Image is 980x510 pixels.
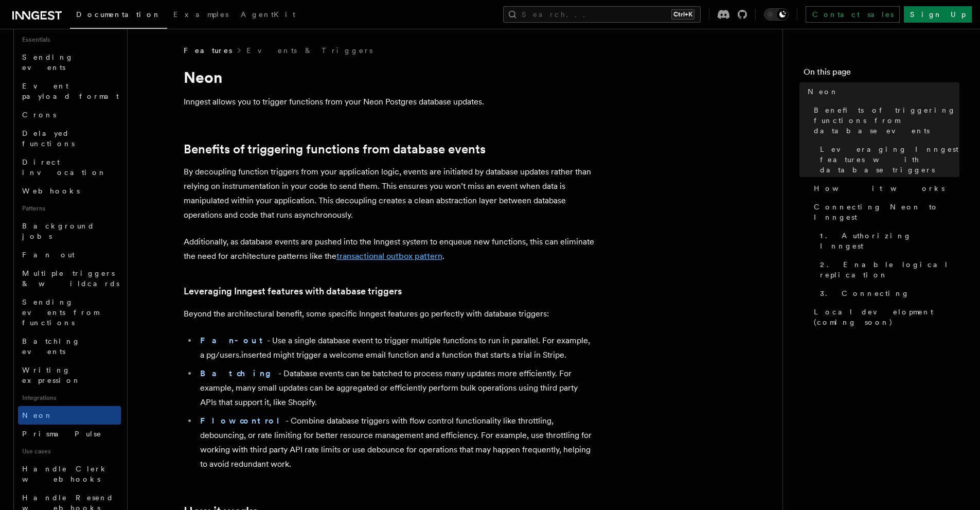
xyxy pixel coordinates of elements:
a: Benefits of triggering functions from database events [810,101,959,140]
span: Delayed functions [22,129,75,148]
a: Batching events [18,332,121,361]
a: Direct invocation [18,153,121,182]
span: Neon [22,411,53,419]
a: Background jobs [18,217,121,245]
a: Flow control [200,416,286,426]
span: Leveraging Inngest features with database triggers [820,144,959,175]
p: Inngest allows you to trigger functions from your Neon Postgres database updates. [184,95,595,109]
h4: On this page [804,66,959,82]
a: Local development (coming soon) [810,303,959,331]
a: Fan out [18,245,121,264]
span: AgentKit [241,10,295,19]
p: Additionally, as database events are pushed into the Inngest system to enqueue new functions, thi... [184,235,595,263]
a: Events & Triggers [246,45,372,56]
span: Documentation [76,10,161,19]
span: Benefits of triggering functions from database events [814,105,959,136]
span: Crons [22,111,56,119]
span: Batching events [22,337,80,356]
a: 3. Connecting [816,284,959,303]
a: Contact sales [806,6,900,23]
a: Delayed functions [18,124,121,153]
p: By decoupling function triggers from your application logic, events are initiated by database upd... [184,165,595,222]
a: Fan-out [200,336,267,345]
span: Direct invocation [22,158,106,177]
span: Prisma Pulse [22,430,102,438]
span: Features [184,45,232,56]
a: Neon [804,82,959,101]
span: Multiple triggers & wildcards [22,269,119,288]
span: Fan out [22,251,75,259]
a: Sign Up [904,6,972,23]
h1: Neon [184,68,595,86]
a: Benefits of triggering functions from database events [184,142,486,156]
a: 1. Authorizing Inngest [816,226,959,255]
span: Background jobs [22,222,95,240]
a: Webhooks [18,182,121,200]
a: transactional outbox pattern [336,251,442,261]
span: 3. Connecting [820,288,910,298]
a: Leveraging Inngest features with database triggers [816,140,959,179]
a: Event payload format [18,77,121,105]
span: Local development (coming soon) [814,307,959,327]
span: Handle Clerk webhooks [22,465,108,483]
span: 2. Enable logical replication [820,259,959,280]
button: Toggle dark mode [764,8,789,21]
span: Use cases [18,443,121,460]
kbd: Ctrl+K [671,9,694,20]
p: Beyond the architectural benefit, some specific Inngest features go perfectly with database trigg... [184,307,595,321]
span: Integrations [18,390,121,406]
li: - Database events can be batched to process many updates more efficiently. For example, many smal... [197,366,595,410]
a: Writing expression [18,361,121,390]
span: Writing expression [22,366,81,384]
a: Batching [200,368,278,378]
span: Examples [173,10,228,19]
a: How it works [810,179,959,198]
span: 1. Authorizing Inngest [820,231,959,251]
a: Connecting Neon to Inngest [810,198,959,226]
span: How it works [814,183,945,194]
a: Handle Clerk webhooks [18,460,121,488]
a: Neon [18,406,121,425]
li: - Combine database triggers with flow control functionality like throttling, debouncing, or rate ... [197,414,595,471]
span: Sending events from functions [22,298,99,327]
span: Essentials [18,31,121,48]
span: Webhooks [22,187,80,195]
span: Neon [808,86,839,97]
a: Sending events [18,48,121,77]
a: Documentation [70,3,167,29]
a: Sending events from functions [18,293,121,332]
a: Multiple triggers & wildcards [18,264,121,293]
span: Connecting Neon to Inngest [814,202,959,222]
li: - Use a single database event to trigger multiple functions to run in parallel. For example, a pg... [197,333,595,362]
a: AgentKit [235,3,301,28]
span: Patterns [18,200,121,217]
span: Sending events [22,53,74,72]
button: Search...Ctrl+K [503,6,701,23]
a: Leveraging Inngest features with database triggers [184,284,402,298]
span: Event payload format [22,82,119,100]
a: Prisma Pulse [18,425,121,443]
a: 2. Enable logical replication [816,255,959,284]
a: Crons [18,105,121,124]
a: Examples [167,3,235,28]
